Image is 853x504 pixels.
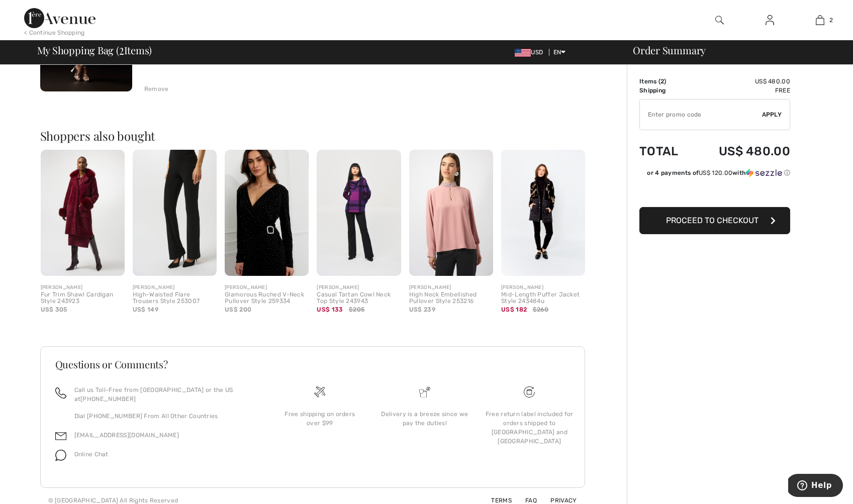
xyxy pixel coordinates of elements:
[715,14,724,26] img: search the website
[133,284,217,291] div: [PERSON_NAME]
[225,306,251,313] span: US$ 200
[133,150,217,276] img: High-Waisted Flare Trousers Style 253007
[693,134,790,168] td: US$ 480.00
[501,291,585,306] div: Mid-Length Puffer Jacket Style 243484u
[419,386,430,397] img: Delivery is a breeze since we pay the duties!
[74,451,109,458] span: Online Chat
[515,49,547,56] span: USD
[74,432,179,439] a: [EMAIL_ADDRESS][DOMAIN_NAME]
[485,410,574,446] div: Free return label included for orders shipped to [GEOGRAPHIC_DATA] and [GEOGRAPHIC_DATA]
[766,14,774,26] img: My Info
[317,306,343,313] span: US$ 133
[639,168,790,181] div: or 4 payments ofUS$ 120.00withSezzle Click to learn more about Sezzle
[225,291,309,306] div: Glamorous Ruched V-Neck Pullover Style 259334
[24,8,96,28] img: 1ère Avenue
[795,14,844,26] a: 2
[621,45,847,55] div: Order Summary
[639,86,693,95] td: Shipping
[275,410,364,428] div: Free shipping on orders over $99
[74,412,256,421] p: Dial [PHONE_NUMBER] From All Other Countries
[533,305,549,314] span: $260
[409,291,493,306] div: High Neck Embellished Pullover Style 253216
[501,306,527,313] span: US$ 182
[55,450,66,461] img: chat
[80,395,136,402] a: [PHONE_NUMBER]
[553,49,566,56] span: EN
[762,110,782,119] span: Apply
[524,386,535,397] img: Free shipping on orders over $99
[225,284,309,291] div: [PERSON_NAME]
[693,77,790,86] td: US$ 480.00
[40,130,593,142] h2: Shoppers also bought
[225,150,309,276] img: Glamorous Ruched V-Neck Pullover Style 259334
[693,86,790,95] td: Free
[515,49,531,57] img: US Dollar
[647,168,790,177] div: or 4 payments of with
[133,291,217,306] div: High-Waisted Flare Trousers Style 253007
[757,14,782,27] a: Sign In
[37,45,152,55] span: My Shopping Bag ( Items)
[317,150,401,276] img: Casual Tartan Cowl Neck Top Style 243943
[639,207,790,234] button: Proceed to Checkout
[41,291,125,306] div: Fur Trim Shawl Cardigan Style 243923
[119,43,124,56] span: 2
[409,150,493,276] img: High Neck Embellished Pullover Style 253216
[381,410,469,428] div: Delivery is a breeze since we pay the duties!
[479,497,512,504] a: Terms
[666,216,759,225] span: Proceed to Checkout
[55,359,570,369] h3: Questions or Comments?
[314,386,325,397] img: Free shipping on orders over $99
[55,387,66,398] img: call
[788,474,843,499] iframe: Opens a widget where you can find more information
[74,385,256,404] p: Call us Toll-Free from [GEOGRAPHIC_DATA] or the US at
[55,431,66,442] img: email
[639,77,693,86] td: Items ( )
[501,284,585,291] div: [PERSON_NAME]
[513,497,537,504] a: FAQ
[41,306,67,313] span: US$ 305
[699,169,732,176] span: US$ 120.00
[639,181,790,204] iframe: PayPal-paypal
[409,306,435,313] span: US$ 239
[144,84,169,93] div: Remove
[41,150,125,276] img: Fur Trim Shawl Cardigan Style 243923
[409,284,493,291] div: [PERSON_NAME]
[501,150,585,276] img: Mid-Length Puffer Jacket Style 243484u
[24,28,85,37] div: < Continue Shopping
[816,14,824,26] img: My Bag
[829,16,833,25] span: 2
[317,291,401,306] div: Casual Tartan Cowl Neck Top Style 243943
[317,284,401,291] div: [PERSON_NAME]
[133,306,158,313] span: US$ 149
[660,78,664,85] span: 2
[349,305,364,314] span: $205
[41,284,125,291] div: [PERSON_NAME]
[639,134,693,168] td: Total
[640,99,762,130] input: Promo code
[538,497,577,504] a: Privacy
[746,168,782,177] img: Sezzle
